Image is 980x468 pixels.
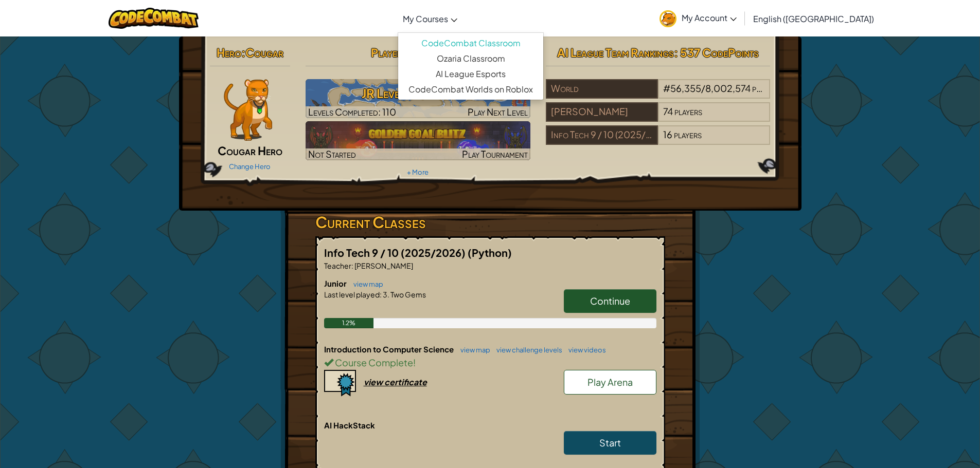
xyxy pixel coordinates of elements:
a: view map [455,346,490,354]
img: JR Level 3: Two Gems [306,79,530,118]
span: English ([GEOGRAPHIC_DATA]) [753,13,874,24]
div: Info Tech 9 / 10 (2025/2026) [546,125,658,145]
span: Player [371,45,402,60]
a: AI League Esports [398,66,543,82]
span: players [752,82,780,94]
span: Hero [217,45,241,60]
a: view certificate [324,377,427,387]
img: avatar [660,10,676,27]
span: : [241,45,245,60]
span: Start [599,437,621,448]
span: 3. [382,290,389,299]
span: Cougar Hero [218,143,282,158]
span: Teacher [324,261,351,270]
div: [PERSON_NAME] [546,102,658,122]
img: Golden Goal [306,121,530,160]
span: 8,002,574 [705,82,751,94]
span: Info Tech 9 / 10 (2025/2026) [324,246,468,259]
span: ! [413,357,416,368]
span: : 537 CodePoints [674,45,759,60]
a: CodeCombat Worlds on Roblox [398,82,543,97]
span: : [380,290,382,299]
span: 16 [663,128,672,140]
a: My Courses [398,5,462,32]
span: players [674,105,702,117]
a: + More [407,168,429,176]
a: Play Next Level [306,79,530,118]
a: World#56,355/8,002,574players [546,89,771,101]
span: AI HackStack [324,420,375,430]
span: Play Arena [587,376,633,388]
a: [PERSON_NAME]74players [546,112,771,124]
h3: Current Classes [315,211,665,234]
span: Levels Completed: 110 [308,106,396,118]
span: players [674,128,702,140]
span: Play Tournament [462,148,528,160]
span: My Courses [403,13,448,24]
span: 74 [663,105,673,117]
span: (Python) [468,246,512,259]
a: Ozaria Classroom [398,51,543,66]
div: World [546,79,658,99]
span: Two Gems [389,290,426,299]
a: view map [348,280,383,288]
span: My Account [682,12,737,23]
img: certificate-icon.png [324,370,356,397]
span: Introduction to Computer Science [324,344,455,354]
span: Play Next Level [468,106,528,118]
img: CodeCombat logo [109,8,199,29]
span: # [663,82,670,94]
img: cougar-paper-dolls.png [224,79,272,141]
a: CodeCombat Classroom [398,35,543,51]
a: Info Tech 9 / 10 (2025/2026)16players [546,135,771,147]
div: view certificate [364,377,427,387]
span: Continue [590,295,630,307]
a: English ([GEOGRAPHIC_DATA]) [748,5,879,32]
a: view challenge levels [491,346,562,354]
span: AI League Team Rankings [557,45,674,60]
a: My Account [654,2,742,34]
a: Not StartedPlay Tournament [306,121,530,160]
span: [PERSON_NAME] [353,261,413,270]
span: / [701,82,705,94]
a: Start [564,431,656,455]
span: Not Started [308,148,356,160]
span: Cougar [245,45,283,60]
h3: JR Level 3: Two Gems [306,82,530,105]
span: Junior [324,278,348,288]
span: : [351,261,353,270]
span: 56,355 [670,82,701,94]
a: view videos [563,346,606,354]
div: 1.2% [324,318,374,328]
a: Change Hero [229,162,271,171]
span: Course Complete [333,357,413,368]
span: Last level played [324,290,380,299]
